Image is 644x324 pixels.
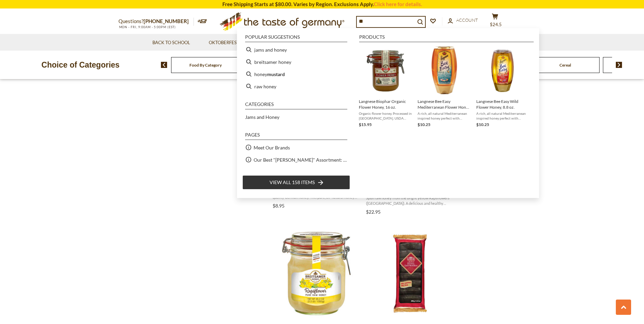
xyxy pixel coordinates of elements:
li: raw honey [242,80,350,92]
span: Account [456,17,478,23]
a: Langnese Biophar Organic HoneyLangnese Biophar Organic Flower Honey, 16 oz.Organic flower honey. ... [359,46,412,128]
a: Langnese Bee Easy Wild Flower HoneyLangnese Bee Easy Wild Flower Honey, 8.8 oz.A rich, all natura... [476,46,530,128]
span: Langnese Biophar Organic Flower Honey, 16 oz. [359,98,412,110]
div: Instant Search Results [237,28,539,198]
a: Back to School [152,39,190,47]
img: next arrow [616,62,622,68]
a: Our Best "[PERSON_NAME]" Assortment: 33 Choices For The Grillabend [254,156,347,164]
img: Langnese Bee Easy Wild Flower Honey [478,46,528,95]
b: mustard [267,70,285,78]
span: $15.95 [359,122,372,127]
img: Lambertz Honey Infused Printen Lebkuchen [365,229,455,319]
img: Langnese Biophar Organic Honey [361,46,410,95]
li: View all 158 items [242,175,350,190]
span: A rich, all natural Mediterranean inspired honey perfect with breakfast or hot tea. Originally ba... [418,111,471,121]
span: Langnese Bee Easy Mediterranean Flower Honey, 8.8 oz. [418,98,471,110]
span: Spun raw honey from the bright yellow Rapsflowers ([GEOGRAPHIC_DATA]). A delicious and healthy sp... [366,195,454,206]
span: $8.95 [273,203,284,209]
a: Click here for details. [374,1,422,7]
span: MON - FRI, 9:00AM - 5:00PM (EST) [118,25,176,29]
img: Breitsamer Raw Rapsflower Blossom Honey in Large Jar, 35.2 oz [272,229,362,319]
button: $24.5 [485,13,505,30]
a: Cereal [559,62,571,68]
a: Langnese Bee Easy Mediterranean Flower HoneyLangnese Bee Easy Mediterranean Flower Honey, 8.8 oz.... [418,46,471,128]
li: Products [359,35,534,42]
span: Langnese Bee Easy Wild Flower Honey, 8.8 oz. [476,98,530,110]
span: $22.95 [366,209,381,215]
span: $10.25 [418,122,430,127]
a: Account [448,17,478,24]
li: Categories [245,102,347,109]
a: Jams and Honey [245,113,279,121]
span: View all 158 items [270,179,315,186]
li: Pages [245,132,347,140]
img: previous arrow [161,62,167,68]
span: $10.25 [476,122,489,127]
span: Organic flower honey. Processed in [GEOGRAPHIC_DATA]. USDA Organic certified. NOriginally based i... [359,111,412,121]
li: Our Best "[PERSON_NAME]" Assortment: 33 Choices For The Grillabend [242,154,350,166]
li: Meet Our Brands [242,141,350,154]
a: Food By Category [189,62,222,68]
span: $24.5 [490,22,502,27]
li: jams and honey [242,43,350,56]
li: Langnese Bee Easy Wild Flower Honey, 8.8 oz. [474,43,532,131]
li: Langnese Bee Easy Mediterranean Flower Honey, 8.8 oz. [415,43,474,131]
li: breitsamer honey [242,56,350,68]
a: [PHONE_NUMBER] [144,18,189,24]
li: honey mustard [242,68,350,80]
a: Oktoberfest [209,39,244,47]
li: Jams and Honey [242,111,350,123]
p: Questions? [118,17,194,26]
li: Langnese Biophar Organic Flower Honey, 16 oz. [356,43,415,131]
img: Langnese Bee Easy Mediterranean Flower Honey [420,46,469,95]
span: A rich, all natural Mediterranean inspired honey perfect with breakfast or hot tea. Originally ba... [476,111,530,121]
li: Popular suggestions [245,35,347,42]
a: Meet Our Brands [254,144,290,151]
